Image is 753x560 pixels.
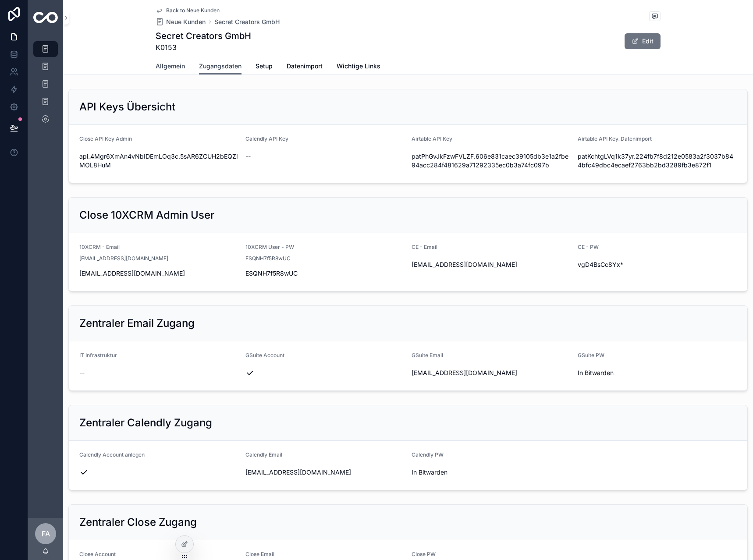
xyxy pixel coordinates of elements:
[625,33,661,49] button: Edit
[79,135,132,142] span: Close API Key Admin
[156,58,185,76] a: Allgemein
[79,369,85,377] span: --
[412,451,444,458] span: Calendly PW
[79,244,120,250] span: 10XCRM - Email
[42,528,50,539] span: FA
[245,468,405,477] span: [EMAIL_ADDRESS][DOMAIN_NAME]
[412,352,443,358] span: GSuite Email
[337,58,380,76] a: Wichtige Links
[245,352,284,358] span: GSuite Account
[156,30,251,42] h1: Secret Creators GmbH
[578,352,604,358] span: GSuite PW
[79,208,214,222] h2: Close 10XCRM Admin User
[79,100,175,114] h2: API Keys Übersicht
[28,35,63,138] div: scrollable content
[166,18,206,26] span: Neue Kunden
[79,416,212,430] h2: Zentraler Calendly Zugang
[156,18,206,26] a: Neue Kunden
[256,62,273,71] span: Setup
[79,152,238,170] span: api_4Mgr6XmAn4vNbIDEmLOq3c.5sAR6ZCUH2bEQZIMOL8HuM
[412,244,437,250] span: CE - Email
[79,255,168,262] span: [EMAIL_ADDRESS][DOMAIN_NAME]
[287,58,323,76] a: Datenimport
[578,152,737,170] span: patKchtgLVq1k37yr.224fb7f8d212e0583a2f3037b844bfc49dbc4ecaef2763bb2bd3289fb3e872f1
[578,260,737,269] span: vgD4BsCc8Yx*
[412,369,571,377] span: [EMAIL_ADDRESS][DOMAIN_NAME]
[245,135,288,142] span: Calendly API Key
[256,58,273,76] a: Setup
[287,62,323,71] span: Datenimport
[245,551,274,557] span: Close Email
[79,316,195,330] h2: Zentraler Email Zugang
[79,515,197,529] h2: Zentraler Close Zugang
[79,551,116,557] span: Close Account
[412,468,571,477] span: In Bitwarden
[578,369,737,377] span: In Bitwarden
[199,58,242,75] a: Zugangsdaten
[245,152,251,161] span: --
[245,244,294,250] span: 10XCRM User - PW
[156,42,251,53] span: K0153
[578,244,599,250] span: CE - PW
[199,62,242,71] span: Zugangsdaten
[337,62,380,71] span: Wichtige Links
[412,551,436,557] span: Close PW
[156,62,185,71] span: Allgemein
[79,451,145,458] span: Calendly Account anlegen
[412,152,571,170] span: patPhGvJkFzwFVLZF.606e831caec39105db3e1a2fbe94acc284f481629a71292335ec0b3a74fc097b
[245,255,291,262] span: ESQNH7f5R8wUC
[412,260,571,269] span: [EMAIL_ADDRESS][DOMAIN_NAME]
[79,269,238,278] span: [EMAIL_ADDRESS][DOMAIN_NAME]
[412,135,452,142] span: Airtable API Key
[156,7,220,14] a: Back to Neue Kunden
[33,12,58,23] img: App logo
[166,7,220,14] span: Back to Neue Kunden
[214,18,280,26] a: Secret Creators GmbH
[79,352,117,358] span: IT Infrastruktur
[245,269,405,278] span: ESQNH7f5R8wUC
[578,135,652,142] span: Airtable API Key_Datenimport
[245,451,282,458] span: Calendly Email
